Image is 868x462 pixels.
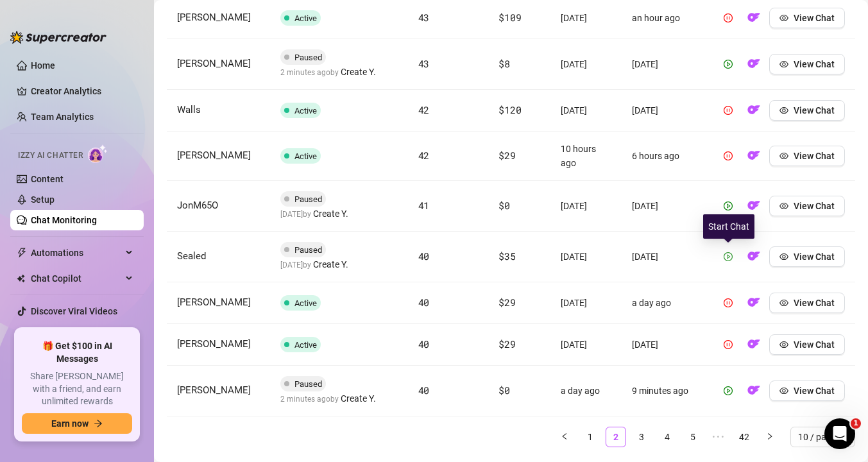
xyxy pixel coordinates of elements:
[760,427,780,447] button: right
[703,214,754,239] div: Start Chat
[734,427,754,447] li: 42
[794,339,835,350] span: View Chat
[22,370,132,408] span: Share [PERSON_NAME] with a friend, and earn unlimited rewards
[498,384,509,397] span: $0
[550,282,622,324] td: [DATE]
[622,366,708,416] td: 9 minutes ago
[735,427,754,447] a: 42
[769,334,845,355] button: View Chat
[708,427,729,447] li: Next 5 Pages
[747,250,760,262] img: OF
[177,58,251,69] span: [PERSON_NAME]
[779,60,788,69] span: eye
[747,338,760,350] img: OF
[31,306,117,316] a: Discover Viral Videos
[31,60,55,71] a: Home
[22,340,132,365] span: 🎁 Get $100 in AI Messages
[31,81,133,101] a: Creator Analytics
[550,90,622,132] td: [DATE]
[94,419,103,428] span: arrow-right
[31,174,64,184] a: Content
[794,298,835,308] span: View Chat
[851,418,861,429] span: 1
[294,245,322,255] span: Paused
[580,427,600,447] li: 1
[744,15,764,26] a: OF
[769,246,845,267] button: View Chat
[769,8,845,28] button: View Chat
[724,298,733,307] span: pause-circle
[760,427,780,447] li: Next Page
[747,296,760,309] img: OF
[498,296,515,309] span: $29
[294,298,317,308] span: Active
[294,379,322,389] span: Paused
[769,381,845,401] button: View Chat
[798,427,847,447] span: 10 / page
[824,418,855,449] iframe: Intercom live chat
[418,103,429,116] span: 42
[177,12,251,23] span: [PERSON_NAME]
[744,334,764,355] button: OF
[794,386,835,396] span: View Chat
[790,427,855,447] div: Page Size
[744,342,764,352] a: OF
[631,427,652,447] li: 3
[418,57,429,70] span: 43
[498,57,509,70] span: $8
[177,250,206,262] span: Sealed
[779,340,788,349] span: eye
[550,232,622,282] td: [DATE]
[418,11,429,24] span: 43
[622,282,708,324] td: a day ago
[744,246,764,267] button: OF
[779,298,788,307] span: eye
[779,13,788,22] span: eye
[550,324,622,366] td: [DATE]
[622,324,708,366] td: [DATE]
[341,65,376,79] span: Create Y.
[498,338,515,350] span: $29
[177,338,251,350] span: [PERSON_NAME]
[177,296,251,308] span: [PERSON_NAME]
[724,386,733,395] span: play-circle
[744,388,764,398] a: OF
[769,293,845,313] button: View Chat
[294,53,322,62] span: Paused
[51,418,89,429] span: Earn now
[498,199,509,212] span: $0
[766,432,774,440] span: right
[418,384,429,397] span: 40
[294,106,317,116] span: Active
[747,11,760,24] img: OF
[744,196,764,216] button: OF
[724,13,733,22] span: pause-circle
[794,252,835,262] span: View Chat
[313,207,348,221] span: Create Y.
[294,194,322,204] span: Paused
[724,106,733,115] span: pause-circle
[622,132,708,181] td: 6 hours ago
[294,13,317,23] span: Active
[550,132,622,181] td: 10 hours ago
[632,427,651,447] a: 3
[341,391,376,406] span: Create Y.
[498,11,521,24] span: $109
[177,150,251,161] span: [PERSON_NAME]
[744,300,764,311] a: OF
[418,338,429,350] span: 40
[622,232,708,282] td: [DATE]
[708,427,729,447] span: •••
[31,194,55,205] a: Setup
[561,432,568,440] span: left
[550,39,622,90] td: [DATE]
[17,248,27,258] span: thunderbolt
[498,103,521,116] span: $120
[418,149,429,162] span: 42
[724,60,733,69] span: play-circle
[657,427,677,447] li: 4
[554,427,575,447] button: left
[747,199,760,212] img: OF
[794,13,835,23] span: View Chat
[10,31,106,44] img: logo-BBDzfeDw.svg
